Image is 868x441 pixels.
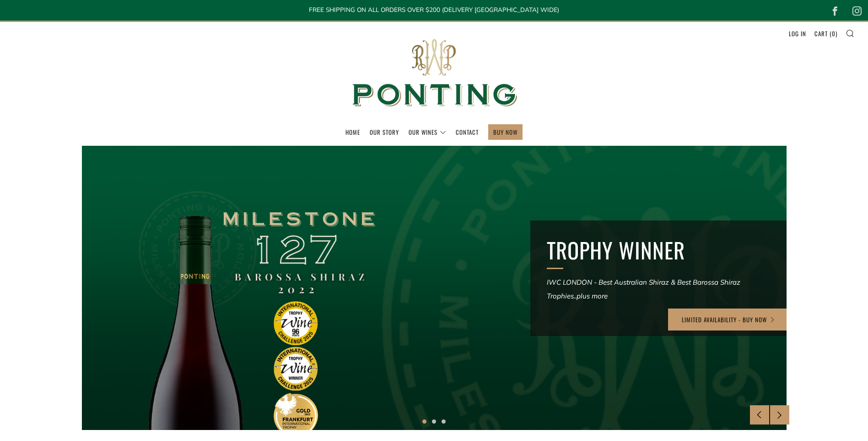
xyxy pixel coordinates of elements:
button: 2 [432,419,436,424]
a: BUY NOW [493,125,518,139]
button: 3 [442,419,446,424]
span: 0 [832,29,836,38]
em: IWC LONDON - Best Australian Shiraz & Best Barossa Shiraz Trophies..plus more [547,278,740,300]
a: LIMITED AVAILABILITY - BUY NOW [668,309,789,331]
a: Log in [789,26,806,41]
a: Home [345,125,360,139]
button: 1 [422,419,426,424]
img: Ponting Wines [343,22,526,124]
h2: TROPHY WINNER [547,237,770,264]
a: Contact [456,125,479,139]
a: Cart (0) [814,26,837,41]
a: Our Story [370,125,399,139]
a: Our Wines [409,125,446,139]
